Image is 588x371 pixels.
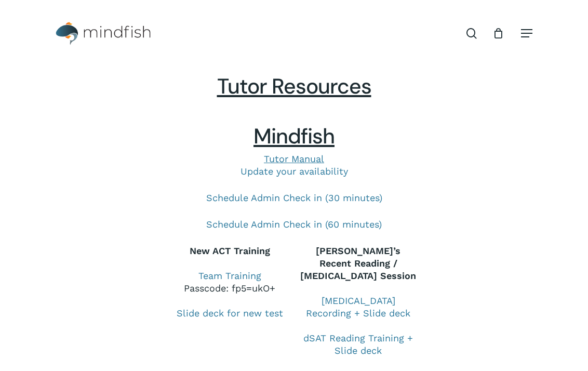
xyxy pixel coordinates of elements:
[206,192,382,203] a: Schedule Admin Check in (30 minutes)
[190,245,270,256] b: New ACT Training
[198,270,261,281] a: Team Training
[303,333,413,356] a: dSAT Reading Training + Slide deck
[253,123,335,150] span: Mindfish
[177,308,283,319] a: Slide deck for new test
[521,28,532,38] a: Navigation Menu
[206,219,382,230] a: Schedule Admin Check in (60 minutes)
[492,28,504,39] a: Cart
[217,73,371,100] span: Tutor Resources
[42,14,546,53] header: Main Menu
[264,153,324,164] a: Tutor Manual
[170,282,289,295] div: Passcode: fp5=ukO+
[300,245,416,281] b: [PERSON_NAME]’s Recent Reading / [MEDICAL_DATA] Session
[240,166,348,177] a: Update your availability
[306,295,410,319] a: [MEDICAL_DATA] Recording + Slide deck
